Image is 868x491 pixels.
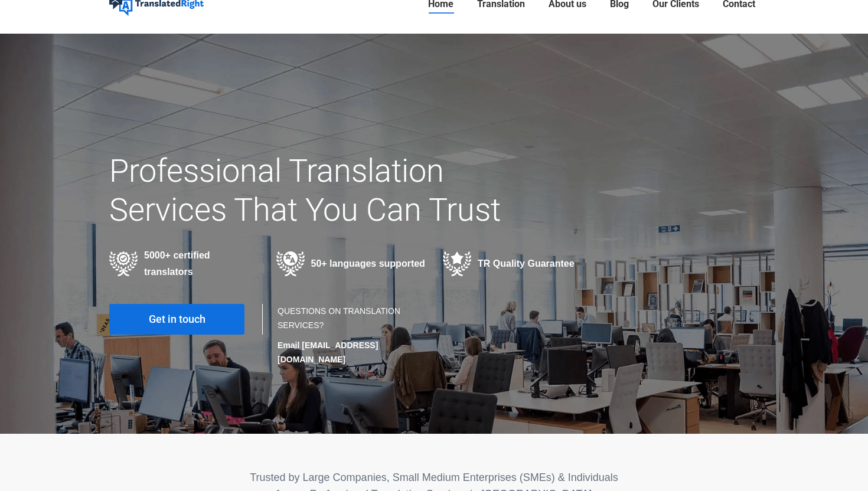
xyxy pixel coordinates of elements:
div: QUESTIONS ON TRANSLATION SERVICES? [278,304,422,366]
strong: Email [EMAIL_ADDRESS][DOMAIN_NAME] [278,341,378,364]
img: Professional Certified Translators providing translation services in various industries in 50+ la... [109,251,138,276]
div: TR Quality Guarantee [443,251,592,276]
div: 50+ languages supported [276,251,426,276]
h1: Professional Translation Services That You Can Trust [109,152,536,230]
span: Get in touch [149,313,205,325]
div: 5000+ certified translators [109,247,259,280]
a: Get in touch [109,304,244,335]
